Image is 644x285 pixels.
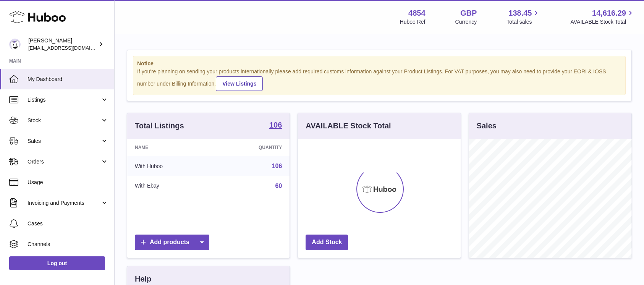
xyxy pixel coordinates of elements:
[570,8,635,26] a: 14,616.29 AVAILABLE Stock Total
[269,121,282,129] strong: 106
[477,121,497,131] h3: Sales
[216,76,263,91] a: View Listings
[9,39,21,50] img: jimleo21@yahoo.gr
[269,121,282,130] a: 106
[28,179,108,186] span: Usage
[135,235,209,250] a: Add products
[137,68,621,91] div: If you're planning on sending your products internationally please add required customs informati...
[28,45,112,51] span: [EMAIL_ADDRESS][DOMAIN_NAME]
[28,199,100,207] span: Invoicing and Payments
[400,18,426,26] div: Huboo Ref
[508,8,532,18] span: 138.45
[28,220,108,227] span: Cases
[570,18,635,26] span: AVAILABLE Stock Total
[135,121,184,131] h3: Total Listings
[28,76,108,83] span: My Dashboard
[28,138,100,145] span: Sales
[28,37,97,52] div: [PERSON_NAME]
[137,60,621,67] strong: Notice
[127,156,213,176] td: With Huboo
[28,241,108,248] span: Channels
[213,139,290,156] th: Quantity
[506,8,540,26] a: 138.45 Total sales
[460,8,477,18] strong: GBP
[127,176,213,196] td: With Ebay
[275,183,282,189] a: 60
[408,8,426,18] strong: 4854
[306,235,348,250] a: Add Stock
[455,18,477,26] div: Currency
[135,274,151,284] h3: Help
[28,158,100,165] span: Orders
[306,121,391,131] h3: AVAILABLE Stock Total
[592,8,626,18] span: 14,616.29
[9,256,105,270] a: Log out
[127,139,213,156] th: Name
[506,18,540,26] span: Total sales
[28,96,100,104] span: Listings
[272,163,282,169] a: 106
[28,117,100,124] span: Stock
